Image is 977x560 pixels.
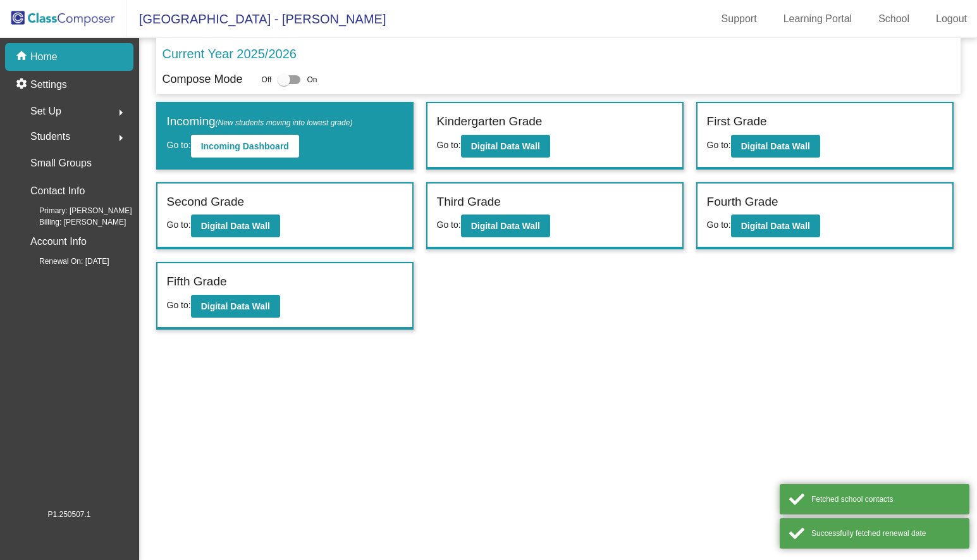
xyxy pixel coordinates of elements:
[167,273,227,291] label: Fifth Grade
[201,141,289,151] b: Incoming Dashboard
[926,9,977,29] a: Logout
[741,221,810,231] b: Digital Data Wall
[437,113,543,131] label: Kindergarten Grade
[167,220,191,230] span: Go to:
[113,130,128,146] mat-icon: arrow_right
[711,9,767,29] a: Support
[15,77,30,92] mat-icon: settings
[30,128,70,146] span: Students
[461,135,550,158] button: Digital Data Wall
[731,215,820,237] button: Digital Data Wall
[201,301,270,311] b: Digital Data Wall
[30,77,67,92] p: Settings
[19,216,126,228] span: Billing: [PERSON_NAME]
[30,182,85,200] p: Contact Info
[262,74,272,85] span: Off
[30,233,87,251] p: Account Info
[707,193,778,211] label: Fourth Grade
[811,528,960,539] div: Successfully fetched renewal date
[15,49,30,65] mat-icon: home
[191,135,299,158] button: Incoming Dashboard
[30,154,92,172] p: Small Groups
[30,103,61,120] span: Set Up
[167,300,191,310] span: Go to:
[216,118,353,127] span: (New students moving into lowest grade)
[191,215,280,237] button: Digital Data Wall
[461,215,550,237] button: Digital Data Wall
[471,221,540,231] b: Digital Data Wall
[163,44,297,63] p: Current Year 2025/2026
[731,135,820,158] button: Digital Data Wall
[437,193,501,211] label: Third Grade
[868,9,919,29] a: School
[201,221,270,231] b: Digital Data Wall
[741,141,810,151] b: Digital Data Wall
[167,113,353,131] label: Incoming
[19,256,109,267] span: Renewal On: [DATE]
[707,113,767,131] label: First Grade
[163,71,243,88] p: Compose Mode
[113,105,128,120] mat-icon: arrow_right
[707,140,731,150] span: Go to:
[167,193,245,211] label: Second Grade
[437,220,461,230] span: Go to:
[773,9,863,29] a: Learning Portal
[471,141,540,151] b: Digital Data Wall
[30,49,58,65] p: Home
[191,295,280,318] button: Digital Data Wall
[126,9,386,29] span: [GEOGRAPHIC_DATA] - [PERSON_NAME]
[19,205,132,216] span: Primary: [PERSON_NAME]
[167,140,191,150] span: Go to:
[707,220,731,230] span: Go to:
[811,494,960,505] div: Fetched school contacts
[307,74,317,85] span: On
[437,140,461,150] span: Go to:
